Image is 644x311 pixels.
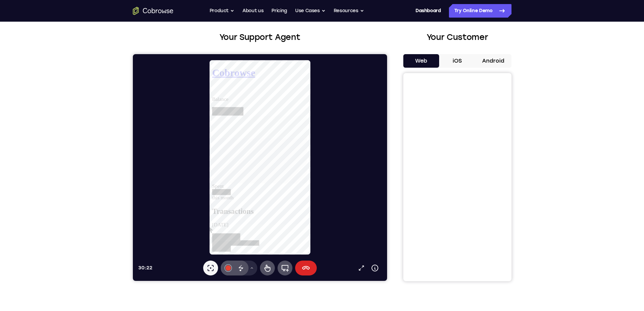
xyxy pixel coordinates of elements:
[133,54,387,281] iframe: Agent
[439,54,475,68] button: iOS
[403,31,511,43] h2: Your Customer
[415,4,441,18] a: Dashboard
[162,206,184,221] button: End session
[88,206,103,221] button: Annotations color
[210,4,235,18] button: Product
[222,207,235,221] a: Popout
[114,206,124,221] button: Drawing tools menu
[145,206,160,221] button: Full device
[133,7,173,15] a: Go to the home page
[403,54,439,68] button: Web
[242,4,263,18] a: About us
[271,4,287,18] a: Pricing
[70,206,85,221] button: Laser pointer
[449,4,511,18] a: Try Online Demo
[334,4,364,18] button: Resources
[235,207,249,221] button: Device info
[101,206,116,221] button: Disappearing ink
[295,4,326,18] button: Use Cases
[133,31,387,43] h2: Your Support Agent
[475,54,511,68] button: Android
[127,206,142,221] button: Remote control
